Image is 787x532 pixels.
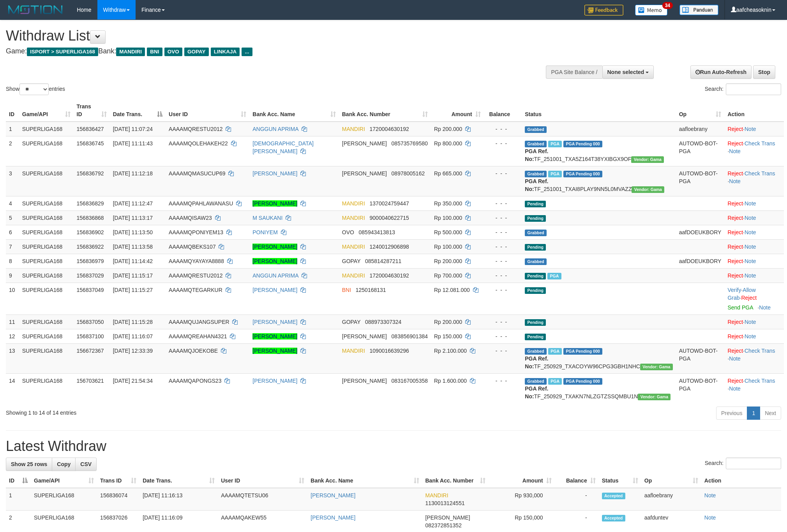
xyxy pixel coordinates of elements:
a: Reject [727,272,743,279]
td: · · [724,166,784,196]
span: ISPORT > SUPERLIGA168 [27,48,98,56]
a: Reject [727,244,743,250]
div: - - - [487,140,519,147]
th: Bank Acc. Name: activate to sort column ascending [249,99,339,122]
a: Reject [727,200,743,207]
span: None selected [607,69,644,75]
span: Copy 08978005162 to clipboard [392,170,425,177]
b: PGA Ref. No: [525,178,548,192]
span: [DATE] 11:11:43 [113,140,153,147]
span: 156836745 [77,140,104,147]
a: Reject [727,215,743,221]
td: aafDOEUKBORY [676,225,725,239]
a: ANGGUN APRIMA [252,272,298,279]
td: · · [724,373,784,403]
td: SUPERLIGA168 [19,268,74,283]
span: [DATE] 11:13:58 [113,244,153,250]
a: ANGGUN APRIMA [252,126,298,132]
a: Reject [741,295,757,301]
td: SUPERLIGA168 [19,136,74,166]
span: AAAAMQAPONGS23 [169,378,221,384]
a: Note [745,319,756,325]
span: AAAAMQUJANGSUPER [169,319,229,325]
span: Rp 200.000 [434,258,462,264]
td: 1 [6,488,31,511]
span: Rp 12.081.000 [434,287,470,293]
span: Copy 088973307324 to clipboard [365,319,401,325]
span: 156836922 [77,244,104,250]
th: Date Trans.: activate to sort column descending [110,99,166,122]
td: 8 [6,254,19,268]
span: Rp 1.600.000 [434,378,467,384]
a: Reject [727,140,743,147]
span: Grabbed [525,258,547,265]
td: 10 [6,283,19,315]
td: 13 [6,343,19,373]
span: Marked by aafheankoy [548,141,562,147]
th: ID: activate to sort column descending [6,474,31,488]
span: MANDIRI [116,48,145,56]
td: SUPERLIGA168 [19,315,74,329]
img: Feedback.jpg [584,5,623,16]
span: Marked by aafchhiseyha [548,378,562,385]
span: Copy 1370024759447 to clipboard [370,200,409,207]
div: - - - [487,228,519,236]
span: Show 25 rows [11,461,47,467]
a: PONIYEM [252,229,278,235]
a: Note [729,178,741,184]
a: 1 [747,407,760,420]
span: [DATE] 11:13:17 [113,215,153,221]
h1: Withdraw List [6,28,517,44]
span: Copy 1720004630192 to clipboard [370,126,409,132]
span: AAAAMQOLEHAKEH22 [169,140,228,147]
span: Vendor URL: https://trx31.1velocity.biz [638,394,671,400]
a: [PERSON_NAME] [252,378,297,384]
th: Balance [484,99,522,122]
a: [PERSON_NAME] [252,244,297,250]
div: - - - [487,243,519,251]
td: SUPERLIGA168 [19,283,74,315]
span: AAAAMQREAHAN4321 [169,333,227,339]
label: Search: [705,458,781,469]
a: Check Trans [745,348,775,354]
img: Button%20Memo.svg [635,5,668,16]
span: Copy 085814287211 to clipboard [365,258,401,264]
th: Date Trans.: activate to sort column ascending [139,474,218,488]
td: TF_250929_TXAKN7NLZGTZSSQMBU1N [522,373,676,403]
b: PGA Ref. No: [525,148,548,162]
button: None selected [602,65,654,79]
td: SUPERLIGA168 [31,488,97,511]
span: Copy 083856901384 to clipboard [392,333,428,339]
td: · [724,239,784,254]
span: Rp 2.100.000 [434,348,467,354]
th: Action [701,474,781,488]
td: SUPERLIGA168 [19,254,74,268]
span: Copy 083167005358 to clipboard [392,378,428,384]
td: AUTOWD-BOT-PGA [676,166,725,196]
span: Copy [57,461,71,467]
td: · [724,254,784,268]
a: [PERSON_NAME] [311,514,355,521]
span: [DATE] 11:13:50 [113,229,153,235]
th: Status [522,99,676,122]
a: Reject [727,229,743,235]
td: · [724,210,784,225]
td: SUPERLIGA168 [19,210,74,225]
a: M SAUKANI [252,215,282,221]
td: 4 [6,196,19,210]
a: Note [729,355,741,362]
a: [PERSON_NAME] [252,333,297,339]
span: [DATE] 11:15:17 [113,272,153,279]
span: 156836868 [77,215,104,221]
span: GOPAY [184,48,209,56]
span: Grabbed [525,126,547,133]
td: AUTOWD-BOT-PGA [676,373,725,403]
span: Rp 700.000 [434,272,462,279]
a: [PERSON_NAME] [252,348,297,354]
a: Run Auto-Refresh [690,65,752,79]
div: - - - [487,286,519,294]
a: [PERSON_NAME] [252,287,297,293]
img: MOTION_logo.png [6,4,65,16]
th: Balance: activate to sort column ascending [555,474,599,488]
th: Amount: activate to sort column ascending [489,474,555,488]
